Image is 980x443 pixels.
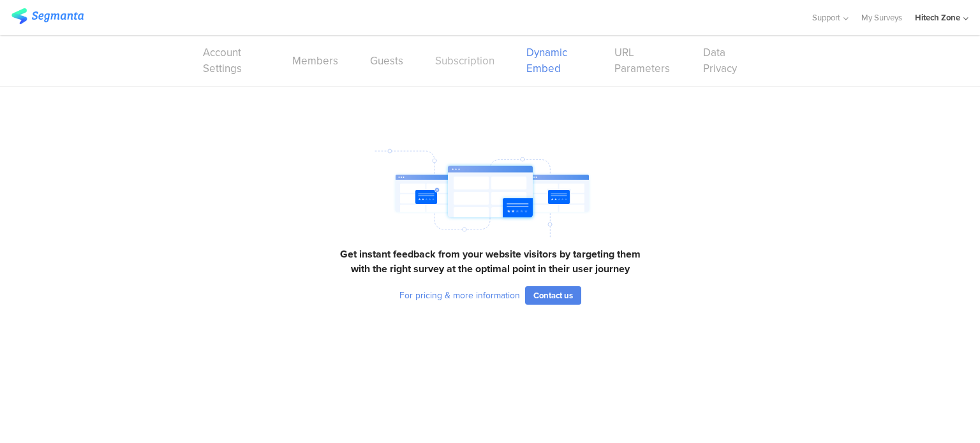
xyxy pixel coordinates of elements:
[292,53,338,69] a: Members
[533,289,573,301] span: Contact us
[435,53,494,69] a: Subscription
[399,289,520,302] div: For pricing & more information
[812,11,840,24] span: Support
[915,11,960,24] div: Hitech Zone
[703,45,745,76] a: Data Privacy
[354,143,626,242] img: disabled_dynamic_embed.svg
[614,45,671,76] a: URL Parameters
[525,286,581,305] a: Contact us
[11,8,84,24] img: segmanta logo
[370,53,403,69] a: Guests
[334,247,646,276] div: Get instant feedback from your website visitors by targeting them with the right survey at the op...
[203,45,260,76] a: Account Settings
